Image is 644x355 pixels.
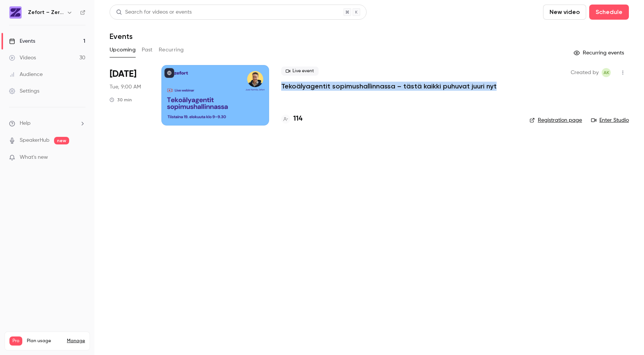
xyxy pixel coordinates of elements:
[589,5,629,20] button: Schedule
[9,119,85,127] li: help-dropdown-opener
[110,97,132,103] div: 30 min
[9,71,43,78] div: Audience
[543,5,586,20] button: New video
[591,116,629,124] a: Enter Studio
[110,32,133,41] h1: Events
[570,47,629,59] button: Recurring events
[604,68,609,77] span: AK
[110,65,149,126] div: Aug 19 Tue, 9:00 AM (Europe/Helsinki)
[281,114,302,124] a: 114
[529,116,582,124] a: Registration page
[9,37,35,45] div: Events
[9,336,22,346] span: Pro
[110,68,136,80] span: [DATE]
[9,54,36,62] div: Videos
[54,137,69,144] span: new
[110,44,136,56] button: Upcoming
[67,338,85,344] a: Manage
[110,83,141,91] span: Tue, 9:00 AM
[293,114,302,124] h4: 114
[9,87,39,95] div: Settings
[20,136,50,144] a: SpeakerHub
[142,44,153,56] button: Past
[159,44,184,56] button: Recurring
[28,9,63,16] h6: Zefort – Zero-Effort Contract Management
[602,68,611,77] span: Anna Kauppila
[27,338,62,344] span: Plan usage
[9,6,22,19] img: Zefort – Zero-Effort Contract Management
[571,68,599,77] span: Created by
[281,67,319,76] span: Live event
[116,8,192,16] div: Search for videos or events
[281,82,497,91] a: Tekoälyagentit sopimushallinnassa – tästä kaikki puhuvat juuri nyt
[20,119,31,127] span: Help
[20,153,48,161] span: What's new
